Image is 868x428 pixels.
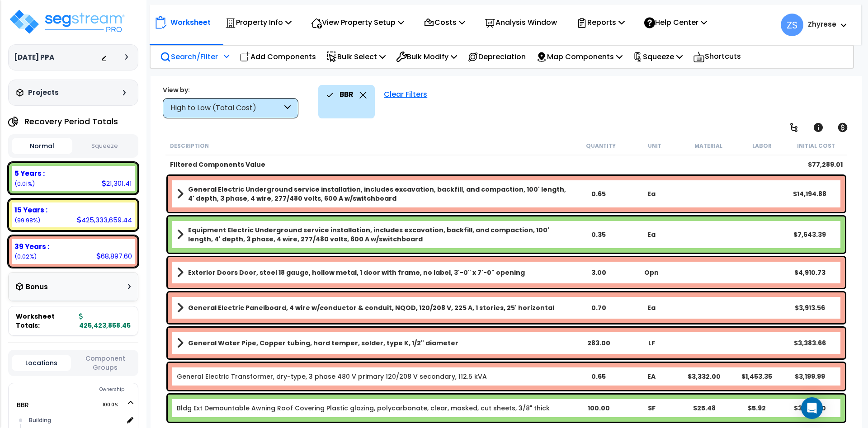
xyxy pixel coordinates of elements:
a: Assembly Title [177,266,572,279]
div: 0.70 [572,303,625,312]
b: Zhyrese [808,19,836,29]
div: 68,897.60 [96,251,132,261]
b: $77,289.01 [808,160,843,169]
div: $7,643.39 [783,230,836,239]
div: $3,913.56 [783,303,836,312]
div: $3,140.00 [783,404,836,413]
b: General Electric Underground service installation, includes excavation, backfill, and compaction,... [188,185,572,203]
p: View Property Setup [311,16,404,28]
div: Shortcuts [688,46,746,68]
p: Add Components [240,51,316,63]
b: Exterior Doors Door, steel 18 gauge, hollow metal, 1 door with frame, no label, 3'-0" x 7'-0" ope... [188,268,525,277]
button: Squeeze [75,138,135,154]
div: 283.00 [572,339,625,348]
div: 0.65 [572,189,625,198]
p: Help Center [644,16,707,28]
p: Costs [424,16,465,28]
small: (99.98%) [14,216,40,224]
small: Description [170,142,209,150]
p: Analysis Window [485,16,557,28]
button: Locations [12,355,71,371]
small: Labor [752,142,772,150]
div: $3,199.99 [783,372,836,381]
small: (0.01%) [14,180,35,188]
div: $25.48 [678,404,731,413]
span: ZS [781,14,803,36]
div: Ea [625,230,678,239]
div: 0.35 [572,230,625,239]
small: Unit [648,142,661,150]
a: Assembly Title [177,337,572,349]
p: Map Components [536,51,623,63]
div: 100.00 [572,404,625,413]
div: $3,383.66 [783,339,836,348]
div: 0.65 [572,372,625,381]
div: Add Components [235,46,321,67]
p: Bulk Modify [396,51,457,63]
div: EA [625,372,678,381]
div: $3,332.00 [678,372,731,381]
p: Reports [576,16,625,28]
div: Ea [625,303,678,312]
div: LF [625,339,678,348]
button: Normal [12,138,72,154]
div: $5.92 [731,404,783,413]
p: Search/Filter [160,51,218,63]
b: Equipment Electric Underground service installation, includes excavation, backfill, and compactio... [188,226,572,244]
div: Opn [625,268,678,277]
h3: [DATE] PPA [14,53,54,62]
h3: Projects [28,88,59,97]
a: BBR 100.0% [17,400,29,409]
div: View by: [163,85,298,94]
small: Initial Cost [797,142,835,150]
small: Material [694,142,722,150]
div: Open Intercom Messenger [801,397,823,419]
b: 425,423,858.45 [79,312,131,330]
p: Bulk Select [326,51,386,63]
a: Assembly Title [177,226,572,244]
button: Component Groups [75,353,135,372]
b: 39 Years : [14,242,49,251]
div: Depreciation [462,46,531,67]
div: Ea [625,189,678,198]
b: General Electric Panelboard, 4 wire w/conductor & conduit, NQOD, 120/208 V, 225 A, 1 stories, 25'... [188,303,554,312]
div: 3.00 [572,268,625,277]
span: Worksheet Totals: [16,312,75,330]
p: Shortcuts [693,50,741,63]
h4: Recovery Period Totals [24,117,118,126]
b: Filtered Components Value [170,160,265,169]
div: High to Low (Total Cost) [170,103,282,113]
a: Assembly Title [177,185,572,203]
h3: Bonus [26,283,48,291]
div: Building [27,415,123,426]
div: SF [625,404,678,413]
p: BBR [340,89,353,100]
a: Individual Item [177,372,487,381]
div: Clear Filters [379,85,432,118]
img: logo_pro_r.png [8,8,126,35]
p: Worksheet [170,16,211,28]
b: General Water Pipe, Copper tubing, hard temper, solder, type K, 1/2" diameter [188,339,458,348]
small: (0.02%) [14,253,37,260]
span: 100.0% [102,400,126,410]
p: Squeeze [633,51,683,63]
b: 5 Years : [14,169,45,178]
a: Individual Item [177,404,550,413]
p: Depreciation [467,51,526,63]
a: Assembly Title [177,301,572,314]
div: 21,301.41 [102,179,132,188]
div: Ownership [27,384,138,395]
small: Quantity [586,142,616,150]
b: 15 Years : [14,205,47,215]
p: Property Info [225,16,292,28]
div: 425,333,659.44 [77,215,132,225]
div: $14,194.88 [783,189,836,198]
div: $4,910.73 [783,268,836,277]
div: $1,453.35 [731,372,783,381]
